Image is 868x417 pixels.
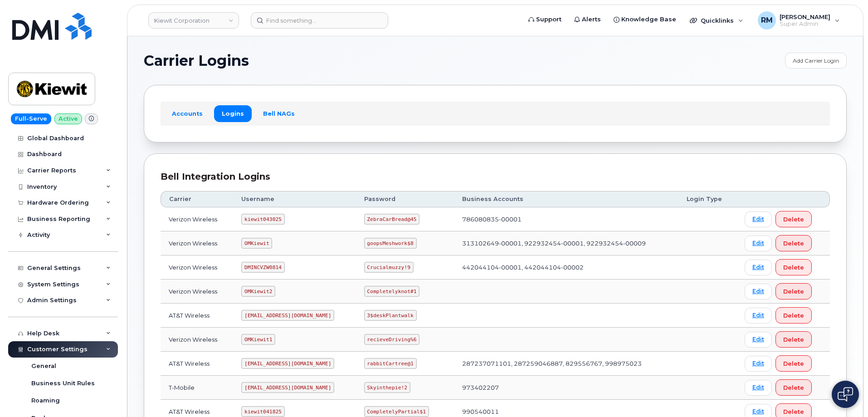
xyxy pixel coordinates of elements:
[356,191,454,207] th: Password
[745,235,772,251] a: Edit
[745,332,772,348] a: Edit
[214,105,252,122] a: Logins
[454,207,678,231] td: 786080835-00001
[364,214,420,225] code: ZebraCarBread@45
[144,54,249,68] span: Carrier Logins
[161,170,830,183] div: Bell Integration Logins
[241,406,284,417] code: kiewit041825
[241,262,284,273] code: DMINCVZW0814
[783,407,804,416] span: Delete
[775,355,812,372] button: Delete
[783,239,804,248] span: Delete
[364,310,417,321] code: 3$deskPlantwalk
[233,191,356,207] th: Username
[241,214,284,225] code: kiewit043025
[364,334,420,345] code: recieveDriving%6
[783,335,804,344] span: Delete
[783,311,804,320] span: Delete
[775,235,812,251] button: Delete
[255,105,302,122] a: Bell NAGs
[241,310,334,321] code: [EMAIL_ADDRESS][DOMAIN_NAME]
[783,383,804,392] span: Delete
[745,284,772,299] a: Edit
[454,255,678,280] td: 442044104-00001, 442044104-00002
[161,207,233,231] td: Verizon Wireless
[745,380,772,396] a: Edit
[775,283,812,299] button: Delete
[161,231,233,255] td: Verizon Wireless
[775,211,812,227] button: Delete
[364,286,420,297] code: Completelyknot#1
[838,387,853,402] img: Open chat
[161,255,233,280] td: Verizon Wireless
[161,328,233,352] td: Verizon Wireless
[241,358,334,369] code: [EMAIL_ADDRESS][DOMAIN_NAME]
[454,352,678,376] td: 287237071101, 287259046887, 829556767, 998975023
[678,191,736,207] th: Login Type
[241,382,334,393] code: [EMAIL_ADDRESS][DOMAIN_NAME]
[364,358,417,369] code: rabbitCartree@1
[745,211,772,227] a: Edit
[454,376,678,400] td: 973402207
[161,304,233,328] td: AT&T Wireless
[745,356,772,372] a: Edit
[775,259,812,275] button: Delete
[161,191,233,207] th: Carrier
[364,238,417,249] code: goopsMeshwork$8
[454,191,678,207] th: Business Accounts
[161,376,233,400] td: T-Mobile
[164,105,210,122] a: Accounts
[745,308,772,324] a: Edit
[454,231,678,255] td: 313102649-00001, 922932454-00001, 922932454-00009
[241,238,272,249] code: OMKiewit
[161,280,233,304] td: Verizon Wireless
[364,382,410,393] code: Skyinthepie!2
[775,379,812,396] button: Delete
[783,215,804,224] span: Delete
[783,287,804,296] span: Delete
[745,260,772,275] a: Edit
[783,359,804,368] span: Delete
[775,331,812,348] button: Delete
[783,263,804,272] span: Delete
[241,286,275,297] code: OMKiewit2
[785,53,847,69] a: Add Carrier Login
[775,307,812,324] button: Delete
[161,352,233,376] td: AT&T Wireless
[364,262,414,273] code: Crucialmuzzy!9
[364,406,429,417] code: CompletelyPartial$1
[241,334,275,345] code: OMKiewit1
